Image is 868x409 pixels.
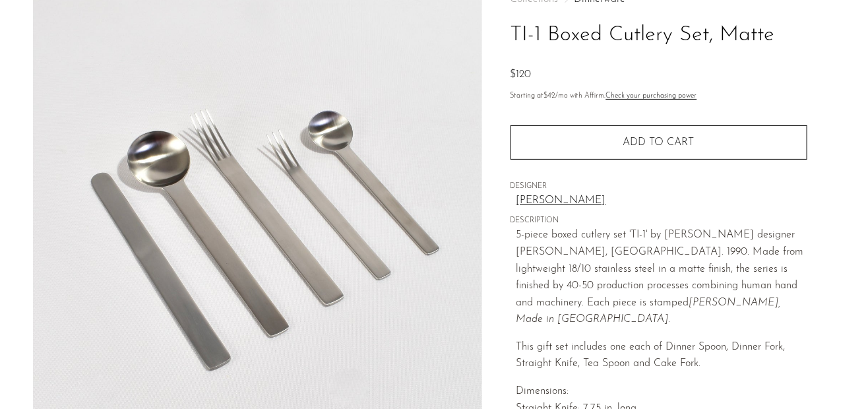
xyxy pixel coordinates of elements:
a: [PERSON_NAME] [516,193,807,210]
span: 5-piece boxed cutlery set 'TI-1' by [PERSON_NAME] designer [PERSON_NAME], [GEOGRAPHIC_DATA]. 1990... [516,230,804,325]
span: DESIGNER [511,181,807,193]
h1: TI-1 Boxed Cutlery Set, Matte [511,18,807,52]
a: Check your purchasing power - Learn more about Affirm Financing (opens in modal) [606,92,697,100]
p: This gift set includes one each of Dinner Spoon, Dinner Fork, Straight Knife, Tea Spoon and Cake ... [516,339,807,373]
button: Add to cart [511,125,807,160]
span: $42 [544,92,556,100]
span: DESCRIPTION [511,215,807,227]
span: Add to cart [623,137,695,148]
span: $120 [511,69,532,80]
p: Starting at /mo with Affirm. [511,90,807,102]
